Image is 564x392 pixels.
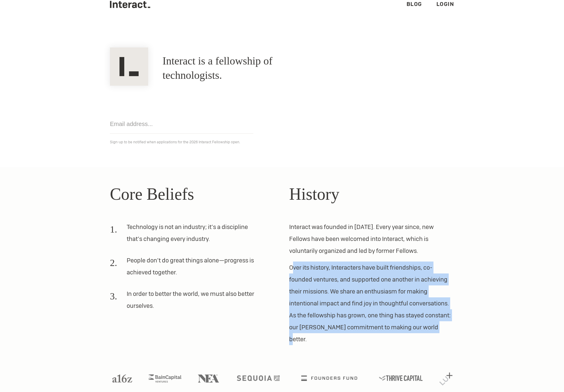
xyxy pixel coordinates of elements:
img: Interact Logo [110,47,148,86]
li: In order to better the world, we must also better ourselves. [110,288,260,316]
img: Lux Capital logo [439,373,452,385]
li: People don’t do great things alone—progress is achieved together. [110,254,260,283]
p: Interact was founded in [DATE]. Every year since, new Fellows have been welcomed into Interact, w... [289,221,454,257]
input: Email address... [110,114,253,134]
h2: Core Beliefs [110,182,275,207]
img: Sequoia logo [237,375,279,381]
h1: Interact is a fellowship of technologists. [163,54,324,83]
img: Founders Fund logo [301,375,357,381]
img: NEA logo [198,374,219,382]
a: Blog [407,1,422,7]
img: A16Z logo [112,374,132,382]
h2: History [289,182,454,207]
p: Over its history, Interacters have built friendships, co-founded ventures, and supported one anot... [289,262,454,345]
a: Login [436,1,454,7]
img: Thrive Capital logo [379,375,423,381]
li: Technology is not an industry; it’s a discipline that’s changing every industry. [110,221,260,250]
img: Bain Capital Ventures logo [148,374,181,382]
p: Sign-up to be notified when applications for the 2026 Interact Fellowship open. [110,139,454,146]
